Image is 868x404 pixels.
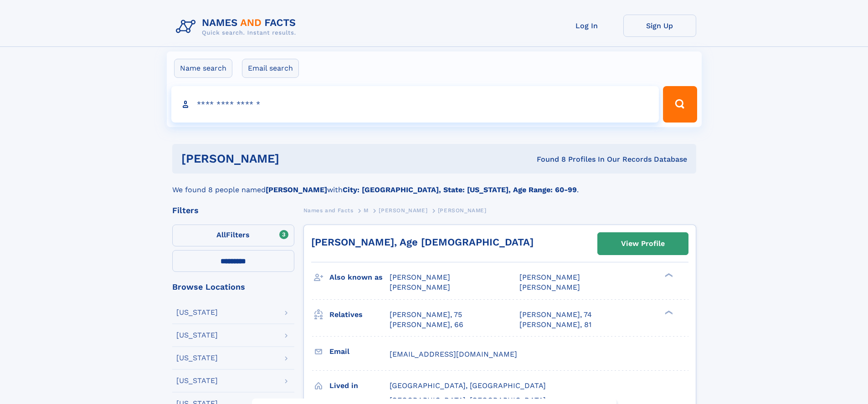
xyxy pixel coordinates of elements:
[550,15,623,37] a: Log In
[329,307,390,322] h3: Relatives
[311,236,534,248] a: [PERSON_NAME], Age [DEMOGRAPHIC_DATA]
[329,270,390,285] h3: Also known as
[621,233,665,254] div: View Profile
[172,283,294,291] div: Browse Locations
[663,309,673,315] div: ❯
[172,225,294,246] label: Filters
[519,283,580,291] span: [PERSON_NAME]
[266,185,327,194] b: [PERSON_NAME]
[364,207,369,214] span: M
[176,354,218,362] div: [US_STATE]
[408,154,687,164] div: Found 8 Profiles In Our Records Database
[390,320,463,330] a: [PERSON_NAME], 66
[519,273,580,281] span: [PERSON_NAME]
[171,86,659,123] input: search input
[176,332,218,339] div: [US_STATE]
[390,310,462,320] a: [PERSON_NAME], 75
[176,377,218,384] div: [US_STATE]
[303,205,354,216] a: Names and Facts
[390,350,517,358] span: [EMAIL_ADDRESS][DOMAIN_NAME]
[176,309,218,316] div: [US_STATE]
[598,233,688,255] a: View Profile
[438,207,487,214] span: [PERSON_NAME]
[663,272,673,278] div: ❯
[174,59,232,78] label: Name search
[390,273,450,281] span: [PERSON_NAME]
[343,185,577,194] b: City: [GEOGRAPHIC_DATA], State: [US_STATE], Age Range: 60-99
[329,378,390,394] h3: Lived in
[172,15,303,39] img: Logo Names and Facts
[623,15,696,37] a: Sign Up
[379,205,427,216] a: [PERSON_NAME]
[379,207,427,214] span: [PERSON_NAME]
[172,174,696,195] div: We found 8 people named with .
[172,206,294,215] div: Filters
[181,153,408,164] h1: [PERSON_NAME]
[364,205,369,216] a: M
[390,381,546,390] span: [GEOGRAPHIC_DATA], [GEOGRAPHIC_DATA]
[216,230,226,239] span: All
[519,310,592,320] a: [PERSON_NAME], 74
[329,344,390,359] h3: Email
[390,283,450,291] span: [PERSON_NAME]
[519,320,591,330] a: [PERSON_NAME], 81
[242,59,299,78] label: Email search
[663,86,697,123] button: Search Button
